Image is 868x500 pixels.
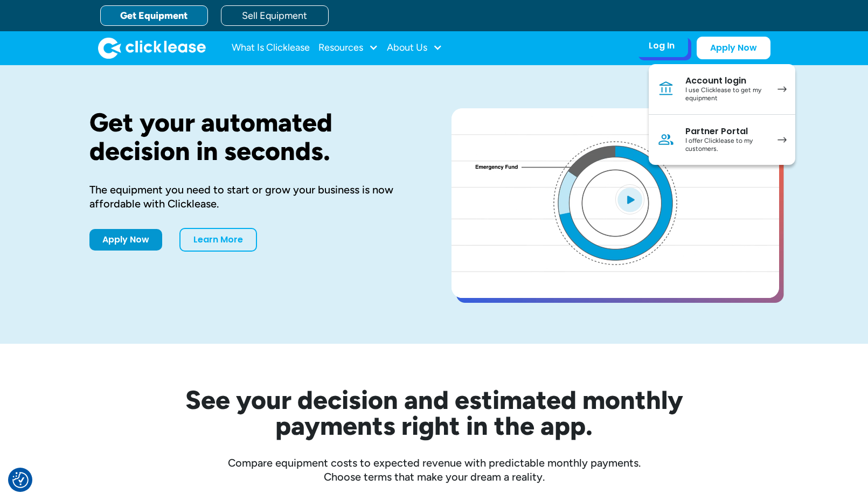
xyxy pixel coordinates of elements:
[12,472,29,488] button: Consent Preferences
[318,37,378,59] div: Resources
[685,137,767,154] div: I offer Clicklease to my customers.
[98,37,206,59] a: home
[685,86,767,103] div: I use Clicklease to get my equipment
[657,80,675,98] img: Bank icon
[649,40,675,51] div: Log In
[12,472,29,488] img: Revisit consent button
[615,184,644,214] img: Blue play button logo on a light blue circular background
[89,456,779,484] div: Compare equipment costs to expected revenue with predictable monthly payments. Choose terms that ...
[89,183,417,211] div: The equipment you need to start or grow your business is now affordable with Clicklease.
[649,115,795,165] a: Partner PortalI offer Clicklease to my customers.
[777,137,787,143] img: arrow
[133,387,736,439] h2: See your decision and estimated monthly payments right in the app.
[179,228,257,252] a: Learn More
[387,37,442,59] div: About Us
[649,64,795,115] a: Account loginI use Clicklease to get my equipment
[98,37,206,59] img: Clicklease logo
[657,131,675,148] img: Person icon
[649,64,795,165] nav: Log In
[221,5,329,26] a: Sell Equipment
[777,86,787,92] img: arrow
[685,126,767,137] div: Partner Portal
[685,75,767,86] div: Account login
[100,5,208,26] a: Get Equipment
[697,37,770,59] a: Apply Now
[232,37,310,59] a: What Is Clicklease
[89,229,162,251] a: Apply Now
[89,108,417,165] h1: Get your automated decision in seconds.
[452,108,779,298] a: open lightbox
